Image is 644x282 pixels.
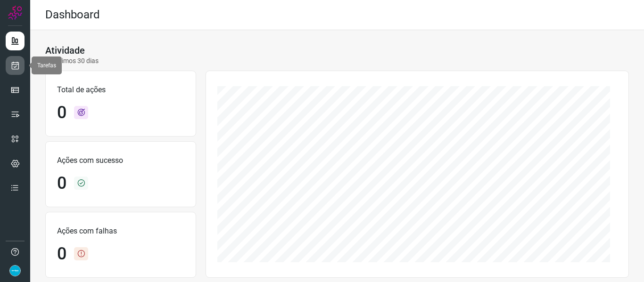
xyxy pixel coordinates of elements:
span: Tarefas [37,62,56,69]
h1: 0 [57,173,66,193]
h1: 0 [57,244,66,264]
p: Ações com falhas [57,226,184,237]
h3: Atividade [45,45,85,56]
img: Logo [8,6,22,20]
h1: 0 [57,103,66,123]
p: Ações com sucesso [57,155,184,166]
p: Total de ações [57,84,184,96]
img: 86fc21c22a90fb4bae6cb495ded7e8f6.png [9,265,21,276]
h2: Dashboard [45,8,100,22]
p: Últimos 30 dias [45,56,99,66]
